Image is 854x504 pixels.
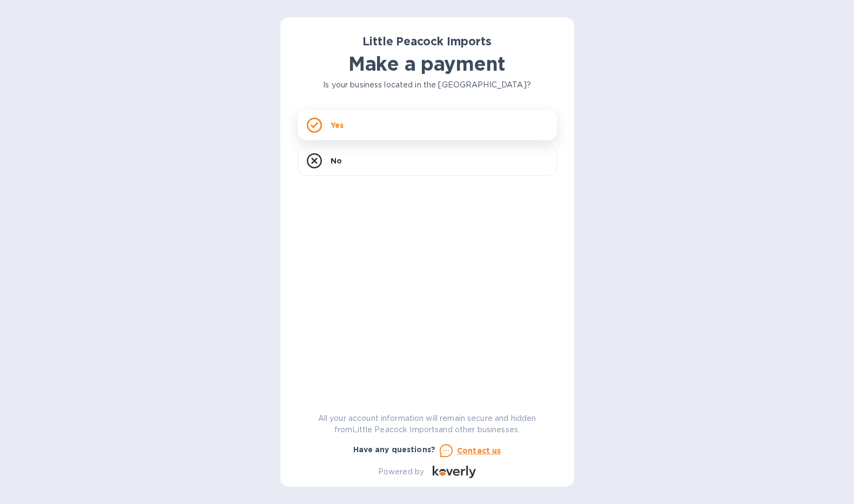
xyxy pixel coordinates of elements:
[362,35,491,48] b: Little Peacock Imports
[298,79,557,91] p: Is your business located in the [GEOGRAPHIC_DATA]?
[457,446,501,455] u: Contact us
[298,52,557,75] h1: Make a payment
[331,155,342,166] p: No
[353,445,436,454] b: Have any questions?
[331,120,344,131] p: Yes
[378,466,424,478] p: Powered by
[298,413,557,435] p: All your account information will remain secure and hidden from Little Peacock Imports and other ...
